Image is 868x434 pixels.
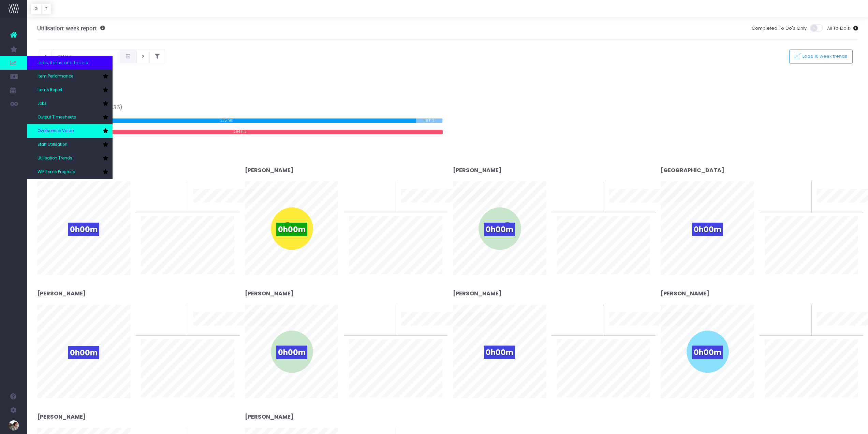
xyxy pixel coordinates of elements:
[401,327,432,334] span: 10 week trend
[453,166,502,174] strong: [PERSON_NAME]
[37,84,858,93] h3: Team results
[141,311,169,318] span: To last week
[692,346,723,359] span: 0h00m
[245,413,294,421] strong: [PERSON_NAME]
[37,118,416,123] div: 275 hrs
[752,25,807,32] span: Completed To Do's Only
[692,223,723,236] span: 0h00m
[27,165,113,179] a: WIP Items Progress
[172,305,183,316] span: 0%
[765,311,793,318] span: To last week
[41,3,51,14] button: T
[379,305,391,316] span: 0%
[27,111,113,124] a: Output Timesheets
[193,327,224,334] span: 10 week trend
[38,169,75,175] span: WIP Items Progress
[38,101,47,107] span: Jobs
[38,87,62,93] span: Items Report
[484,346,515,359] span: 0h00m
[31,3,42,14] button: G
[68,223,99,236] span: 0h00m
[609,204,640,211] span: 10 week trend
[401,204,432,211] span: 10 week trend
[276,223,307,236] span: 0h00m
[817,204,848,211] span: 10 week trend
[27,152,113,165] a: Utilisation Trends
[789,50,853,64] button: Load 10 week trends
[349,188,377,195] span: To last week
[68,346,99,359] span: 0h00m
[795,305,806,316] span: 0%
[661,290,709,297] strong: [PERSON_NAME]
[32,95,448,134] div: Target: Logged time:
[587,305,599,316] span: 0%
[800,54,848,59] span: Load 10 week trends
[38,59,88,66] span: Jobs, items and todo's
[484,223,515,236] span: 0h00m
[193,204,224,211] span: 10 week trend
[27,70,113,83] a: Item Performance
[37,95,443,112] div: Team effort from [DATE] to [DATE] (week 35)
[38,155,72,162] span: Utilisation Trends
[37,130,443,134] div: 294 hrs
[661,166,724,174] strong: [GEOGRAPHIC_DATA]
[27,124,113,138] a: Overservice Value
[27,97,113,111] a: Jobs
[609,327,640,334] span: 10 week trend
[557,188,585,195] span: To last week
[172,181,183,193] span: 0%
[245,290,294,297] strong: [PERSON_NAME]
[416,118,442,123] div: 19 hrs
[817,327,848,334] span: 10 week trend
[38,142,68,148] span: Staff Utilisation
[245,166,294,174] strong: [PERSON_NAME]
[37,290,86,297] strong: [PERSON_NAME]
[37,413,86,421] strong: [PERSON_NAME]
[38,114,76,121] span: Output Timesheets
[276,346,307,359] span: 0h00m
[37,155,858,164] h3: Individual results
[827,25,850,32] span: All To Do's
[37,25,105,32] h3: Utilisation: week report
[795,181,806,193] span: 0%
[27,83,113,97] a: Items Report
[38,128,74,134] span: Overservice Value
[141,188,169,195] span: To last week
[9,420,19,431] img: images/default_profile_image.png
[31,3,51,14] div: Vertical button group
[557,311,585,318] span: To last week
[453,290,502,297] strong: [PERSON_NAME]
[379,181,391,193] span: 0%
[765,188,793,195] span: To last week
[27,138,113,152] a: Staff Utilisation
[349,311,377,318] span: To last week
[587,181,599,193] span: 0%
[38,73,73,80] span: Item Performance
